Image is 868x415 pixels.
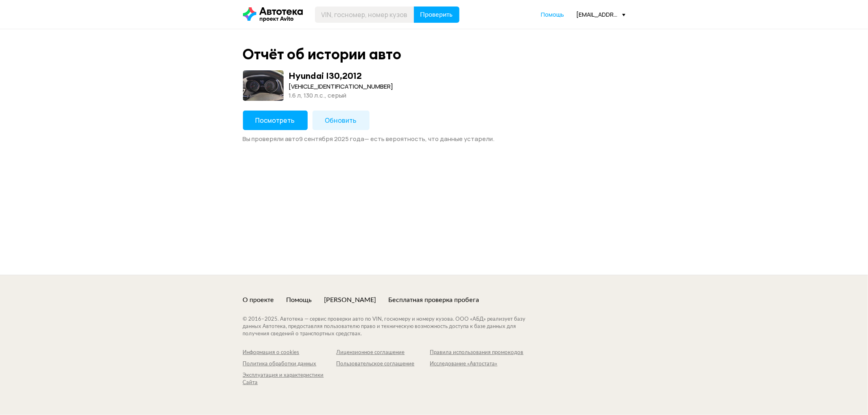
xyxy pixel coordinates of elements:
[286,295,312,304] a: Помощь
[430,349,524,356] a: Правила использования промокодов
[337,349,430,356] a: Лицензионное соглашение
[243,361,337,368] a: Политика обработки данных
[389,295,479,304] a: Бесплатная проверка пробега
[430,361,524,368] a: Исследование «Автостата»
[243,46,402,63] div: Отчёт об истории авто
[313,111,370,130] button: Обновить
[289,70,362,81] div: Hyundai I30 , 2012
[243,135,625,143] div: Вы проверяли авто 9 сентября 2025 года — есть вероятность, что данные устарели.
[324,295,376,304] a: [PERSON_NAME]
[289,91,394,100] div: 1.6 л, 130 л.c., серый
[243,111,308,130] button: Посмотреть
[243,316,542,338] div: © 2016– 2025 . Автотека — сервис проверки авто по VIN, госномеру и номеру кузова. ООО «АБД» реали...
[337,361,430,368] a: Пользовательское соглашение
[243,372,337,387] a: Эксплуатация и характеристики Сайта
[325,116,357,125] span: Обновить
[541,11,564,19] a: Помощь
[420,11,453,18] span: Проверить
[243,349,337,356] a: Информация о cookies
[315,7,414,23] input: VIN, госномер, номер кузова
[577,11,625,18] div: [EMAIL_ADDRESS][DOMAIN_NAME]
[289,82,394,91] div: [VEHICLE_IDENTIFICATION_NUMBER]
[256,116,295,125] span: Посмотреть
[414,7,459,23] button: Проверить
[243,295,274,304] a: О проекте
